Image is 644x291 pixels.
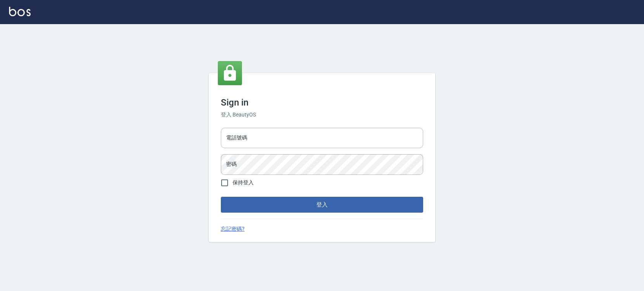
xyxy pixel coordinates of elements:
button: 登入 [221,197,423,213]
span: 保持登入 [233,179,254,187]
img: Logo [9,7,31,16]
h6: 登入 BeautyOS [221,111,423,119]
a: 忘記密碼? [221,225,245,233]
h3: Sign in [221,97,423,108]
